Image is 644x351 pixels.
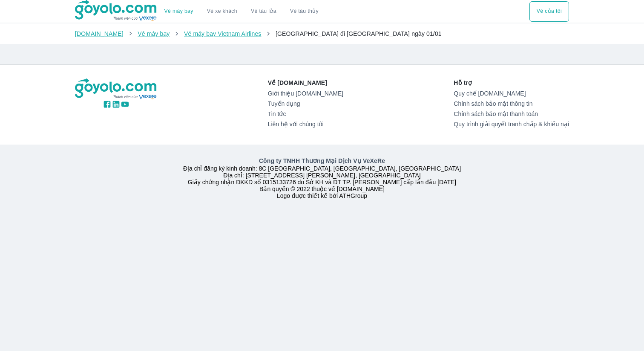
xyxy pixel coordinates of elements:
p: Hỗ trợ [454,78,569,87]
p: Về [DOMAIN_NAME] [268,78,343,87]
a: [DOMAIN_NAME] [75,30,124,37]
button: Vé tàu thủy [283,1,325,22]
div: choose transportation mode [529,1,569,22]
a: Liên hệ với chúng tôi [268,121,343,128]
div: Địa chỉ đăng ký kinh doanh: 8C [GEOGRAPHIC_DATA], [GEOGRAPHIC_DATA], [GEOGRAPHIC_DATA] Địa chỉ: [... [70,157,574,199]
a: Vé máy bay [138,30,170,37]
a: Giới thiệu [DOMAIN_NAME] [268,90,343,97]
a: Vé tàu lửa [244,1,283,22]
a: Chính sách bảo mật thông tin [454,100,569,107]
p: Công ty TNHH Thương Mại Dịch Vụ VeXeRe [77,157,567,165]
div: choose transportation mode [158,1,325,22]
a: Vé máy bay Vietnam Airlines [184,30,262,37]
a: Quy trình giải quyết tranh chấp & khiếu nại [454,121,569,128]
img: logo [75,78,158,100]
a: Vé máy bay [164,8,193,15]
span: [GEOGRAPHIC_DATA] đi [GEOGRAPHIC_DATA] ngày 01/01 [276,30,442,37]
a: Quy chế [DOMAIN_NAME] [454,90,569,97]
a: Vé xe khách [207,8,237,15]
a: Tin tức [268,110,343,117]
button: Vé của tôi [529,1,569,22]
nav: breadcrumb [75,29,569,38]
a: Tuyển dụng [268,100,343,107]
a: Chính sách bảo mật thanh toán [454,110,569,117]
